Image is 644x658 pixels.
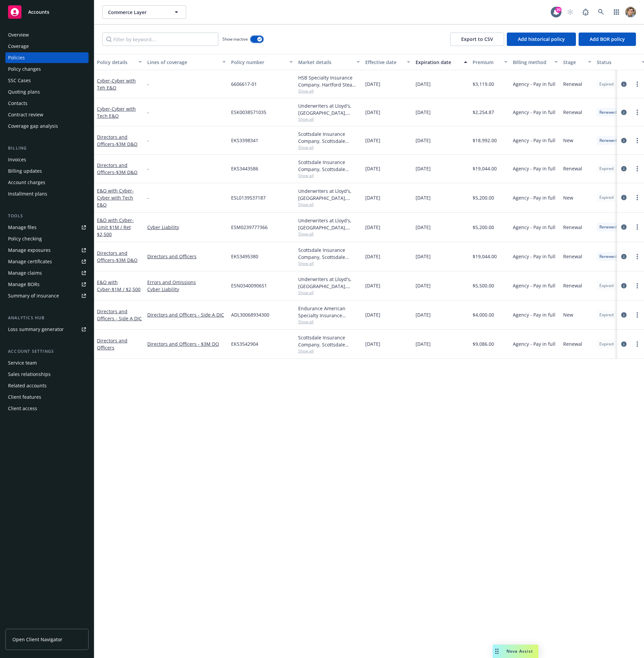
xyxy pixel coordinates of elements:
[563,340,582,347] span: Renewal
[5,145,89,152] div: Billing
[510,54,560,70] button: Billing method
[97,77,136,91] span: - Cyber with Teh E&O
[518,36,565,42] span: Add historical policy
[473,340,494,347] span: $9,086.00
[579,33,636,46] button: Add BOR policy
[147,165,149,172] span: -
[231,165,258,172] span: EKS3443586
[231,194,266,201] span: ESL0139537187
[513,165,555,172] span: Agency - Pay in full
[513,282,555,289] span: Agency - Pay in full
[473,109,494,116] span: $2,254.87
[365,165,380,172] span: [DATE]
[8,268,42,278] div: Manage claims
[231,340,258,347] span: EKS3542904
[590,36,625,42] span: Add BOR policy
[298,173,360,178] span: Show all
[599,341,613,347] span: Expired
[416,340,431,347] span: [DATE]
[5,245,89,256] span: Manage exposures
[298,261,360,266] span: Show all
[147,109,149,116] span: -
[28,9,49,15] span: Accounts
[416,282,431,289] span: [DATE]
[563,165,582,172] span: Renewal
[5,290,89,301] a: Summary of insurance
[8,369,51,380] div: Sales relationships
[102,33,218,46] input: Filter by keyword...
[5,324,89,335] a: Loss summary generator
[563,59,584,66] div: Stage
[513,80,555,88] span: Agency - Pay in full
[507,33,576,46] button: Add historical policy
[8,30,29,40] div: Overview
[147,340,226,347] a: Directors and Officers - $3M DO
[513,311,555,318] span: Agency - Pay in full
[298,276,360,290] div: Underwriters at Lloyd's, [GEOGRAPHIC_DATA], [PERSON_NAME] of London, CFC Underwriting, CRC Group
[579,5,592,19] a: Report a Bug
[97,337,127,351] a: Directors and Officers
[594,5,608,19] a: Search
[298,290,360,295] span: Show all
[145,54,228,70] button: Lines of coverage
[633,253,641,261] a: more
[563,137,573,144] span: New
[8,245,51,256] div: Manage exposures
[473,137,497,144] span: $18,992.00
[599,195,613,201] span: Expired
[473,311,494,318] span: $4,000.00
[231,311,269,318] span: ADL30068934300
[8,290,59,301] div: Summary of insurance
[147,137,149,144] span: -
[563,253,582,260] span: Renewal
[620,253,628,261] a: circleInformation
[473,194,494,201] span: $5,200.00
[114,141,138,147] span: - $3M D&O
[8,109,43,120] div: Contract review
[416,224,431,231] span: [DATE]
[114,169,138,175] span: - $3M D&O
[597,59,638,66] div: Status
[8,121,58,131] div: Coverage gap analysis
[8,154,26,165] div: Invoices
[97,279,141,292] a: E&O with Cyber
[599,254,616,260] span: Renewed
[513,194,555,201] span: Agency - Pay in full
[633,80,641,88] a: more
[298,246,360,261] div: Scottsdale Insurance Company, Scottsdale Insurance Company (Nationwide), CRC Group
[298,74,360,88] div: HSB Specialty Insurance Company, Hartford Steam Boiler, CRC Group
[416,59,460,66] div: Expiration date
[231,80,257,88] span: 6606617-01
[298,130,360,145] div: Scottsdale Insurance Company, Scottsdale Insurance Company (Nationwide), CRC Group
[620,311,628,319] a: circleInformation
[633,194,641,202] a: more
[5,256,89,267] a: Manage certificates
[8,188,47,199] div: Installment plans
[147,59,218,66] div: Lines of coverage
[506,648,533,654] span: Nova Assist
[633,340,641,348] a: more
[147,311,226,318] a: Directors and Officers - Side A DIC
[97,217,134,237] a: E&O with Cyber
[563,224,582,231] span: Renewal
[563,80,582,88] span: Renewal
[298,217,360,231] div: Underwriters at Lloyd's, [GEOGRAPHIC_DATA], [PERSON_NAME] of London, CRC Group
[12,636,62,643] span: Open Client Navigator
[97,162,138,175] a: Directors and Officers
[5,166,89,176] a: Billing updates
[231,282,267,289] span: ESN0340090651
[513,59,550,66] div: Billing method
[298,187,360,202] div: Underwriters at Lloyd's, [GEOGRAPHIC_DATA], [PERSON_NAME] of London, CRC Group
[8,403,37,414] div: Client access
[8,233,42,244] div: Policy checking
[633,165,641,173] a: more
[5,369,89,380] a: Sales relationships
[298,231,360,237] span: Show all
[298,102,360,116] div: Underwriters at Lloyd's, [GEOGRAPHIC_DATA], [PERSON_NAME] of London, CRC Group
[365,224,380,231] span: [DATE]
[296,54,363,70] button: Market details
[513,224,555,231] span: Agency - Pay in full
[5,213,89,219] div: Tools
[513,253,555,260] span: Agency - Pay in full
[563,311,573,318] span: New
